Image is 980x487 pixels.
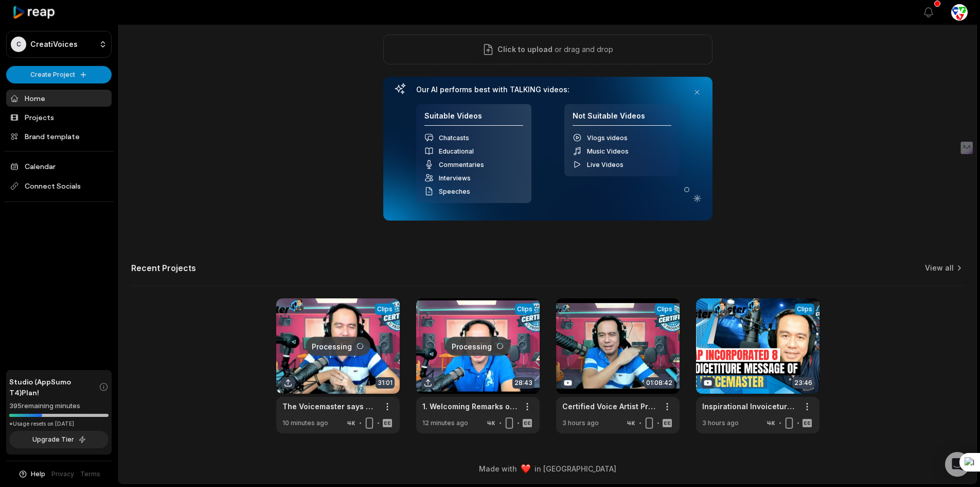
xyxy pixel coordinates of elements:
[424,111,523,126] h4: Suitable Videos
[587,161,623,169] span: Live Videos
[945,452,970,477] div: Open Intercom Messenger
[18,469,45,479] button: Help
[6,158,112,175] a: Calendar
[497,43,553,56] span: Click to upload
[521,464,530,474] img: heart emoji
[9,431,109,448] button: Upgrade Tier
[439,161,484,169] span: Commentaries
[11,37,26,52] div: C
[587,134,628,142] span: Vlogs videos
[6,90,112,107] a: Home
[925,263,954,273] a: View all
[131,263,196,273] h2: Recent Projects
[282,401,377,412] a: The Voicemaster says Goodbye to CVAP
[562,401,657,412] a: Certified Voice Artist Program Batch 9 Week 1
[439,147,474,155] span: Educational
[30,40,78,49] p: CreatiVoices
[553,43,613,56] p: or drag and drop
[439,174,471,182] span: Interviews
[128,463,967,474] div: Made with in [GEOGRAPHIC_DATA]
[51,469,74,479] a: Privacy
[439,188,470,195] span: Speeches
[9,401,109,411] div: 395 remaining minutes
[416,85,680,94] h3: Our AI performs best with TALKING videos:
[31,469,45,479] span: Help
[6,66,112,83] button: Create Project
[6,109,112,126] a: Projects
[439,134,469,142] span: Chatcasts
[80,469,100,479] a: Terms
[6,128,112,145] a: Brand template
[9,376,99,398] span: Studio (AppSumo T4) Plan!
[587,147,629,155] span: Music Videos
[573,111,671,126] h4: Not Suitable Videos
[6,177,112,195] span: Connect Socials
[702,401,797,412] a: Inspirational Invoiceture: The VoiceMaster's Message to CVAP Batch 8
[9,420,109,428] div: *Usage resets on [DATE]
[422,401,517,412] a: 1. Welcoming Remarks of the VoiceMaster for the Certified Voice Artist Program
